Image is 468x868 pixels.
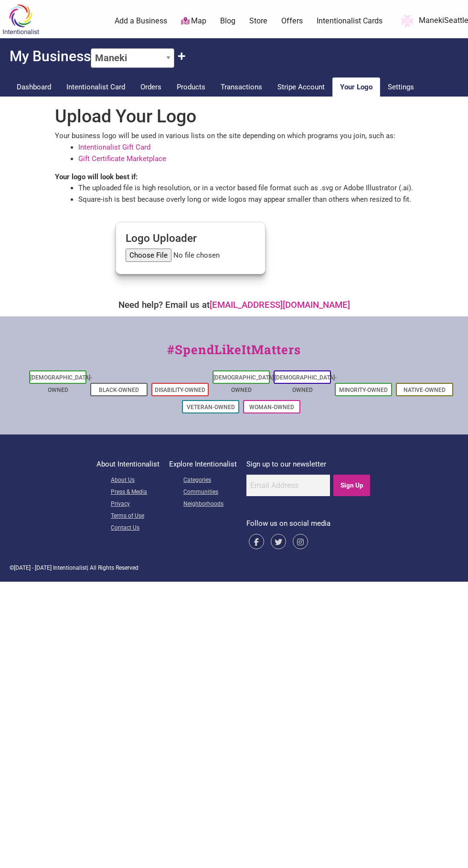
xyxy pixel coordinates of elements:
div: Your business logo will be used in various lists on the site depending on which programs you join... [55,106,413,164]
a: Contact Us [111,522,160,534]
a: Intentionalist Cards [317,16,383,26]
a: Transactions [213,77,270,97]
a: Orders [133,77,169,97]
h4: Logo Uploader [126,232,255,245]
a: Press & Media [111,487,160,499]
a: [DEMOGRAPHIC_DATA]-Owned [275,374,337,393]
a: Intentionalist Gift Card [78,143,150,152]
a: [DEMOGRAPHIC_DATA]-Owned [213,374,276,393]
li: The uploaded file is high resolution, or in a vector based file format such as .svg or Adobe Illu... [78,182,413,194]
li: Square-ish is best because overly long or wide logos may appear smaller than others when resized ... [78,194,413,205]
a: Your Logo [332,77,380,97]
p: Sign up to our newsletter [246,458,372,470]
a: [DEMOGRAPHIC_DATA]-Owned [30,374,92,393]
p: About Intentionalist [96,458,160,470]
a: [EMAIL_ADDRESS][DOMAIN_NAME] [210,300,350,310]
span: [DATE] - [DATE] [14,564,52,571]
p: Explore Intentionalist [169,458,237,470]
div: Need help? Email us at [5,298,463,312]
a: Offers [281,16,303,26]
a: Stripe Account [270,77,332,97]
b: Your logo will look best if: [55,173,138,181]
span: Intentionalist [53,564,87,571]
a: Black-Owned [99,387,139,393]
button: Claim Another [178,48,186,65]
a: Veteran-Owned [187,404,235,411]
a: Map [181,16,207,27]
a: Blog [220,16,235,26]
p: Follow us on social media [246,518,372,529]
a: Categories [183,475,237,487]
input: Sign Up [333,475,370,496]
div: © | All Rights Reserved [10,564,458,572]
a: Minority-Owned [339,387,388,393]
a: Woman-Owned [249,404,294,411]
a: Add a Business [115,16,167,26]
a: Native-Owned [404,387,446,393]
input: Email Address [246,475,330,496]
a: Gift Certificate Marketplace [78,154,166,163]
h1: Upload Your Logo [55,106,413,127]
a: Dashboard [9,77,59,97]
a: Disability-Owned [155,387,205,393]
a: Settings [380,77,422,97]
a: Store [249,16,267,26]
a: Terms of Use [111,510,160,522]
a: Intentionalist Card [59,77,133,97]
a: Products [169,77,213,97]
a: Communities [183,487,237,499]
a: About Us [111,475,160,487]
a: Privacy [111,499,160,510]
a: Neighborhoods [183,499,237,510]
